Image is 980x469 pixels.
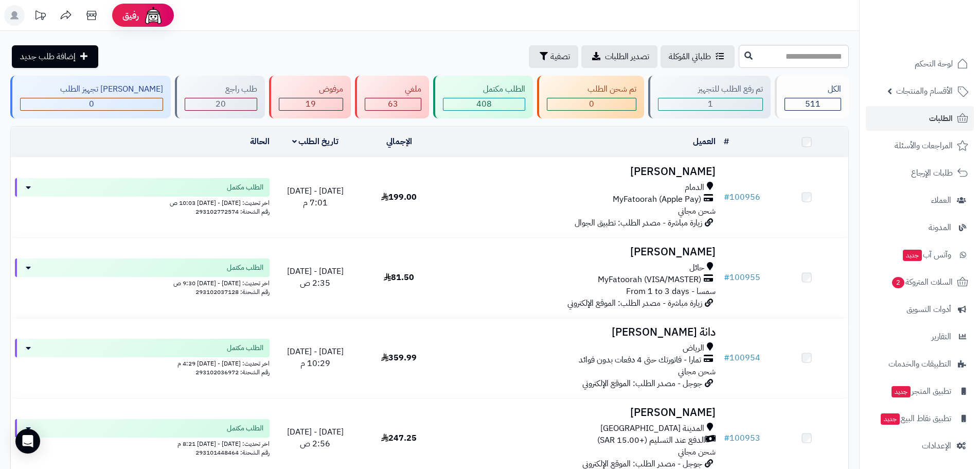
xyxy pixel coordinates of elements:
[185,83,257,95] div: طلب راجع
[89,98,94,110] span: 0
[185,98,256,110] div: 20
[689,262,704,274] span: حائل
[227,343,263,353] span: الطلب مكتمل
[866,215,974,240] a: المدونة
[292,135,339,148] a: تاريخ الطلب
[929,111,953,126] span: الطلبات
[903,250,922,261] span: جديد
[888,357,951,371] span: التطبيقات والخدمات
[195,207,270,216] span: رقم الشحنة: 293102772574
[724,352,729,364] span: #
[445,246,716,258] h3: [PERSON_NAME]
[866,324,974,349] a: التقارير
[891,275,953,289] span: السلات المتروكة
[915,57,953,71] span: لوحة التحكم
[445,326,716,338] h3: دانة [PERSON_NAME]
[597,435,705,446] span: الدفع عند التسليم (+15.00 SAR)
[227,423,263,433] span: الطلب مكتمل
[581,45,657,68] a: تصدير الطلبات
[216,98,226,110] span: 20
[626,285,716,298] span: سمسا - From 1 to 3 days
[605,50,649,63] span: تصدير الطلبات
[445,407,716,419] h3: [PERSON_NAME]
[476,98,492,110] span: 408
[658,83,763,95] div: تم رفع الطلب للتجهيز
[896,84,953,98] span: الأقسام والمنتجات
[866,161,974,185] a: طلبات الإرجاع
[579,354,701,366] span: تمارا - فاتورتك حتى 4 دفعات بدون فوائد
[550,50,570,63] span: تصفية
[613,194,701,205] span: MyFatoorah (Apple Pay)
[547,83,636,95] div: تم شحن الطلب
[773,76,851,118] a: الكل511
[724,135,729,148] a: #
[27,5,53,28] a: تحديثات المنصة
[20,83,163,95] div: [PERSON_NAME] تجهيز الطلب
[195,368,270,377] span: رقم الشحنة: 293102036972
[880,411,951,426] span: تطبيق نقاط البيع
[575,217,702,229] span: زيارة مباشرة - مصدر الطلب: تطبيق الجوال
[15,357,270,368] div: اخر تحديث: [DATE] - [DATE] 4:29 م
[445,166,716,178] h3: [PERSON_NAME]
[287,426,344,450] span: [DATE] - [DATE] 2:56 ص
[906,302,951,317] span: أدوات التسويق
[20,50,76,63] span: إضافة طلب جديد
[683,342,704,354] span: الرياض
[381,191,417,203] span: 199.00
[12,45,98,68] a: إضافة طلب جديد
[21,98,163,110] div: 0
[227,263,263,273] span: الطلب مكتمل
[589,98,594,110] span: 0
[785,83,841,95] div: الكل
[669,50,711,63] span: طلباتي المُوكلة
[267,76,353,118] a: مرفوض 19
[15,277,270,288] div: اخر تحديث: [DATE] - [DATE] 9:30 ص
[866,133,974,158] a: المراجعات والأسئلة
[306,98,316,110] span: 19
[15,197,270,207] div: اخر تحديث: [DATE] - [DATE] 10:03 ص
[227,182,263,193] span: الطلب مكتمل
[866,242,974,267] a: وآتس آبجديد
[929,220,951,235] span: المدونة
[598,274,701,286] span: MyFatoorah (VISA/MASTER)
[365,83,421,95] div: ملغي
[567,297,702,309] span: زيارة مباشرة - مصدر الطلب: الموقع الإلكتروني
[866,406,974,431] a: تطبيق نقاط البيعجديد
[678,205,716,217] span: شحن مجاني
[279,98,343,110] div: 19
[250,135,270,148] a: الحالة
[693,135,716,148] a: العميل
[866,270,974,294] a: السلات المتروكة2
[724,271,760,284] a: #100955
[866,106,974,131] a: الطلبات
[122,9,139,22] span: رفيق
[431,76,535,118] a: الطلب مكتمل 408
[866,51,974,76] a: لوحة التحكم
[287,185,344,209] span: [DATE] - [DATE] 7:01 م
[646,76,773,118] a: تم رفع الطلب للتجهيز 1
[892,386,911,397] span: جديد
[724,271,729,284] span: #
[529,45,578,68] button: تصفية
[195,287,270,297] span: رقم الشحنة: 293102037128
[600,423,704,435] span: المدينة [GEOGRAPHIC_DATA]
[279,83,343,95] div: مرفوض
[287,265,344,289] span: [DATE] - [DATE] 2:35 ص
[708,98,713,110] span: 1
[384,271,414,284] span: 81.50
[866,188,974,213] a: العملاء
[8,76,173,118] a: [PERSON_NAME] تجهيز الطلب 0
[443,98,525,110] div: 408
[866,297,974,322] a: أدوات التسويق
[381,432,417,444] span: 247.25
[381,352,417,364] span: 359.99
[661,45,735,68] a: طلباتي المُوكلة
[866,433,974,458] a: الإعدادات
[365,98,421,110] div: 63
[386,135,412,148] a: الإجمالي
[805,98,821,110] span: 511
[658,98,762,110] div: 1
[685,182,704,194] span: الدمام
[353,76,431,118] a: ملغي 63
[922,439,951,453] span: الإعدادات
